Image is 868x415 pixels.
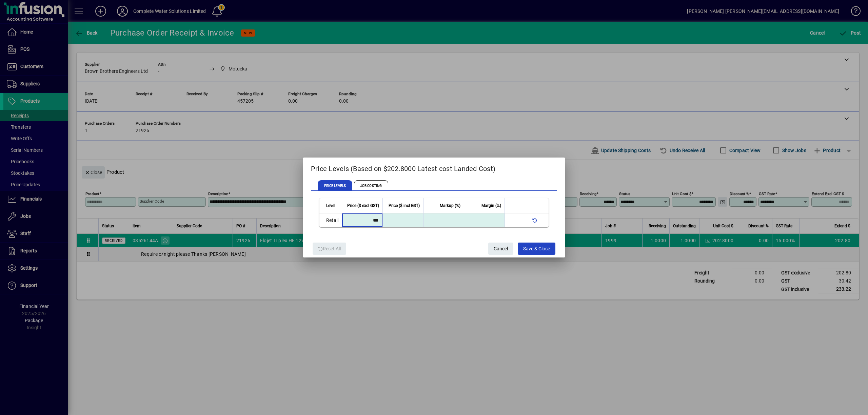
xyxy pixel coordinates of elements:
[481,202,501,209] span: Margin (%)
[326,202,335,209] span: Level
[518,243,555,255] button: Save & Close
[347,202,379,209] span: Price ($ excl GST)
[354,180,388,191] span: JOB COSTING
[523,243,550,254] span: Save & Close
[440,202,460,209] span: Markup (%)
[318,180,352,191] span: PRICE LEVELS
[319,213,342,227] td: Retail
[494,243,508,254] span: Cancel
[488,243,513,255] button: Cancel
[389,202,420,209] span: Price ($ incl GST)
[303,158,566,177] h2: Price Levels (Based on $202.8000 Latest cost Landed Cost)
